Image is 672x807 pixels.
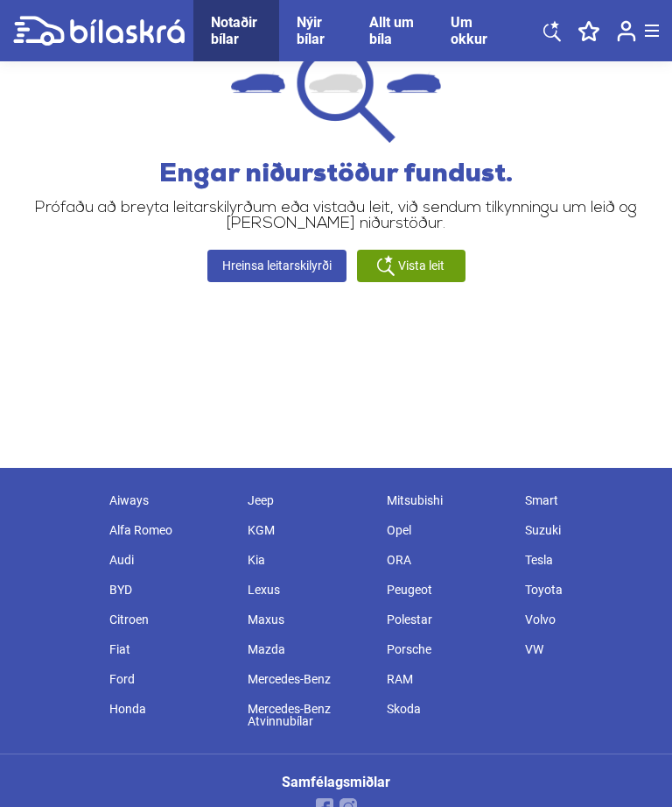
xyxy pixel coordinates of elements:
div: Kia [239,545,377,575]
div: Polestar [378,605,516,634]
p: Prófaðu að breyta leitarskilyrðum eða vistaðu leit, við sendum tilkynningu um leið og [PERSON_NAM... [26,201,646,232]
div: VW [516,634,654,664]
a: Nýir bílar [297,14,333,47]
div: Alfa Romeo [101,515,239,545]
div: Tesla [516,545,654,575]
a: Allt um bíla [369,14,416,47]
div: Aiways [101,485,239,515]
div: Lexus [239,575,377,605]
span: Vista leit [398,257,444,275]
h2: Engar niðurstöður fundust. [26,160,646,190]
div: Skoda [378,694,516,724]
div: Porsche [378,634,516,664]
div: Samfélagsmiðlar [282,775,390,789]
div: Citroen [101,605,239,634]
div: Toyota [516,575,654,605]
div: Mercedes-Benz [239,664,377,694]
div: Fiat [101,634,239,664]
img: user-login.svg [617,20,636,42]
div: Opel [378,515,516,545]
div: Volvo [516,605,654,634]
a: Hreinsa leitarskilyrði [207,250,346,282]
a: Um okkur [451,14,491,47]
div: KGM [239,515,377,545]
div: ORA [378,545,516,575]
div: Jeep [239,485,377,515]
div: RAM [378,664,516,694]
img: not found [231,45,441,143]
div: Suzuki [516,515,654,545]
div: Mercedes-Benz Atvinnubílar [239,694,377,736]
div: Mitsubishi [378,485,516,515]
a: Notaðir bílar [211,14,262,47]
div: Peugeot [378,575,516,605]
div: Mazda [239,634,377,664]
div: Smart [516,485,654,515]
div: Honda [101,694,239,724]
div: Maxus [239,605,377,634]
div: Ford [101,664,239,694]
div: Audi [101,545,239,575]
div: BYD [101,575,239,605]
